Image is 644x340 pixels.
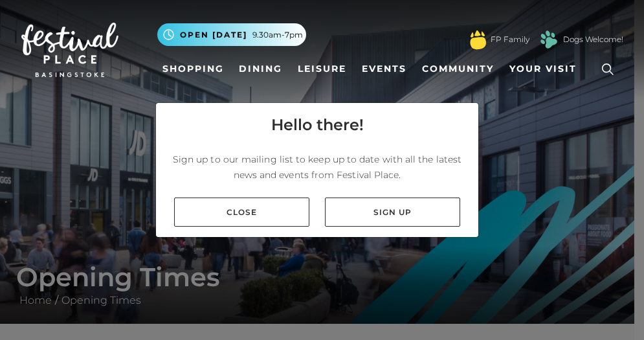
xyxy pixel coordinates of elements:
[166,152,468,183] p: Sign up to our mailing list to keep up to date with all the latest news and events from Festival ...
[357,57,412,81] a: Events
[504,57,588,81] a: Your Visit
[293,57,351,81] a: Leisure
[252,29,303,41] span: 9.30am-7pm
[491,34,529,45] a: FP Family
[21,23,118,77] img: Festival Place Logo
[271,113,364,137] h4: Hello there!
[417,57,499,81] a: Community
[325,198,460,227] a: Sign up
[180,29,247,41] span: Open [DATE]
[509,62,577,76] span: Your Visit
[157,57,229,81] a: Shopping
[234,57,287,81] a: Dining
[174,198,309,227] a: Close
[157,23,306,46] button: Open [DATE] 9.30am-7pm
[563,34,623,45] a: Dogs Welcome!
